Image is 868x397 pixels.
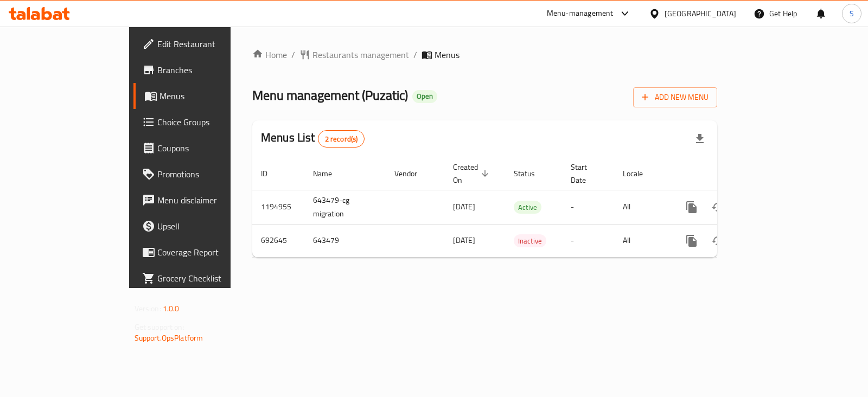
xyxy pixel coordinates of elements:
li: / [413,48,417,61]
table: enhanced table [252,157,792,258]
td: All [614,224,670,257]
span: Coverage Report [157,246,265,259]
span: 2 record(s) [318,134,365,144]
a: Choice Groups [133,109,274,135]
td: 643479 [304,224,386,257]
a: Coverage Report [133,239,274,265]
a: Edit Restaurant [133,31,274,57]
div: Active [514,201,541,214]
span: Active [514,201,541,214]
span: Promotions [157,168,265,181]
a: Upsell [133,213,274,239]
span: Menu disclaimer [157,194,265,207]
td: 692645 [252,224,304,257]
td: - [562,224,614,257]
a: Restaurants management [299,48,409,61]
span: Start Date [571,161,601,187]
span: Choice Groups [157,116,265,129]
span: Menu management ( Puzatic ) [252,83,408,107]
span: Upsell [157,220,265,233]
span: S [850,8,854,20]
a: Grocery Checklist [133,265,274,291]
h2: Menus List [261,130,365,148]
span: Menus [159,89,265,103]
a: Support.OpsPlatform [135,331,203,345]
span: Created On [453,161,492,187]
span: [DATE] [453,233,475,247]
td: 643479-cg migration [304,190,386,224]
span: Branches [157,63,265,76]
span: Add New Menu [642,91,709,104]
a: Branches [133,57,274,83]
span: Restaurants management [312,48,409,61]
span: Status [514,167,549,180]
span: Inactive [514,235,546,247]
span: Locale [623,167,657,180]
nav: breadcrumb [252,48,717,61]
span: Menus [435,48,459,61]
td: - [562,190,614,224]
button: more [679,228,705,254]
span: Grocery Checklist [157,272,265,285]
span: ID [261,167,282,180]
button: more [679,194,705,220]
div: Menu-management [547,7,614,20]
span: Name [313,167,346,180]
span: Get support on: [135,320,184,334]
td: 1194955 [252,190,304,224]
span: Edit Restaurant [157,37,265,50]
button: Change Status [705,194,731,220]
a: Coupons [133,135,274,161]
a: Promotions [133,161,274,187]
span: Coupons [157,142,265,155]
span: 1.0.0 [163,302,180,316]
span: Version: [135,302,161,316]
a: Menu disclaimer [133,187,274,213]
button: Add New Menu [633,87,717,107]
td: All [614,190,670,224]
button: Change Status [705,228,731,254]
div: [GEOGRAPHIC_DATA] [665,8,736,20]
span: Open [412,92,437,101]
div: Open [412,90,437,103]
th: Actions [670,157,792,190]
span: [DATE] [453,200,475,214]
li: / [291,48,295,61]
div: Total records count [318,130,365,148]
a: Menus [133,83,274,109]
span: Vendor [394,167,431,180]
div: Export file [687,126,713,152]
